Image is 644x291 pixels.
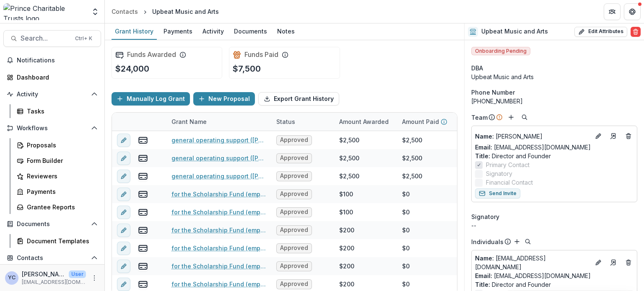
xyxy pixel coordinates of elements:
[402,190,410,198] div: $0
[8,275,16,281] div: Yena Choi
[3,3,86,20] img: Prince Charitable Trusts logo
[475,254,590,271] p: [EMAIL_ADDRESS][DOMAIN_NAME]
[160,25,196,37] div: Payments
[402,262,410,270] div: $0
[280,209,308,216] span: Approved
[13,200,101,214] a: Grantee Reports
[623,258,634,268] button: Deletes
[166,117,212,126] div: Grant Name
[171,136,266,144] a: general operating support ([PERSON_NAME])
[471,72,637,81] div: Upbeat Music and Arts
[523,237,533,247] button: Search
[21,34,70,42] span: Search...
[117,188,130,201] button: edit
[402,136,422,144] div: $2,500
[402,244,410,252] div: $0
[280,173,308,180] span: Approved
[623,131,634,141] button: Deletes
[280,227,308,234] span: Approved
[631,27,641,37] button: Delete
[339,136,359,144] div: $2,500
[117,170,130,183] button: edit
[512,237,522,247] button: Add
[13,185,101,198] a: Payments
[274,25,298,37] div: Notes
[258,92,339,106] button: Export Grant History
[138,135,148,145] button: view-payments
[574,27,627,37] button: Edit Attributes
[475,133,494,140] span: Name :
[471,47,530,55] span: Onboarding Pending
[271,113,334,131] div: Status
[475,152,634,160] p: Director and Founder
[280,263,308,270] span: Approved
[475,144,492,151] span: Email:
[17,221,88,228] span: Documents
[171,244,266,252] a: for the Scholarship Fund (employee matching gift - [PERSON_NAME])
[115,62,149,75] p: $24,000
[138,207,148,217] button: view-payments
[475,280,634,289] p: Director and Founder
[604,3,621,20] button: Partners
[607,129,620,143] a: Go to contact
[475,271,591,280] a: Email: [EMAIL_ADDRESS][DOMAIN_NAME]
[3,54,101,67] button: Notifications
[244,51,278,59] h2: Funds Paid
[471,88,515,97] span: Phone Number
[486,169,512,178] span: Signatory
[486,178,533,187] span: Financial Contact
[112,7,138,16] div: Contacts
[593,131,603,141] button: Edit
[339,280,354,288] div: $200
[397,113,460,131] div: Amount Paid
[27,172,94,180] div: Reviewers
[27,237,94,245] div: Document Templates
[402,117,439,126] p: Amount Paid
[138,189,148,199] button: view-payments
[138,261,148,271] button: view-payments
[339,262,354,270] div: $200
[152,7,219,16] div: Upbeat Music and Arts
[117,206,130,219] button: edit
[27,156,94,165] div: Form Builder
[339,172,359,180] div: $2,500
[22,278,86,286] p: [EMAIL_ADDRESS][DOMAIN_NAME]
[280,191,308,198] span: Approved
[280,155,308,162] span: Approved
[138,243,148,253] button: view-payments
[339,208,353,216] div: $100
[475,188,520,198] button: Send Invite
[127,51,176,59] h2: Funds Awarded
[475,272,492,279] span: Email:
[17,125,88,132] span: Workflows
[138,225,148,235] button: view-payments
[402,172,422,180] div: $2,500
[27,203,94,211] div: Grantee Reports
[22,270,65,278] p: [PERSON_NAME]
[231,23,270,40] a: Documents
[402,280,410,288] div: $0
[73,34,94,43] div: Ctrl + K
[138,171,148,181] button: view-payments
[3,88,101,101] button: Open Activity
[475,132,590,141] p: [PERSON_NAME]
[471,212,499,221] span: Signatory
[108,5,141,18] a: Contacts
[624,3,641,20] button: Get Help
[27,141,94,149] div: Proposals
[17,255,88,262] span: Contacts
[231,25,270,37] div: Documents
[27,107,94,116] div: Tasks
[475,132,590,141] a: Name: [PERSON_NAME]
[3,251,101,265] button: Open Contacts
[27,187,94,196] div: Payments
[271,117,300,126] div: Status
[199,23,227,40] a: Activity
[160,23,196,40] a: Payments
[519,112,530,122] button: Search
[471,237,504,246] p: Individuals
[13,104,101,118] a: Tasks
[475,143,591,152] a: Email: [EMAIL_ADDRESS][DOMAIN_NAME]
